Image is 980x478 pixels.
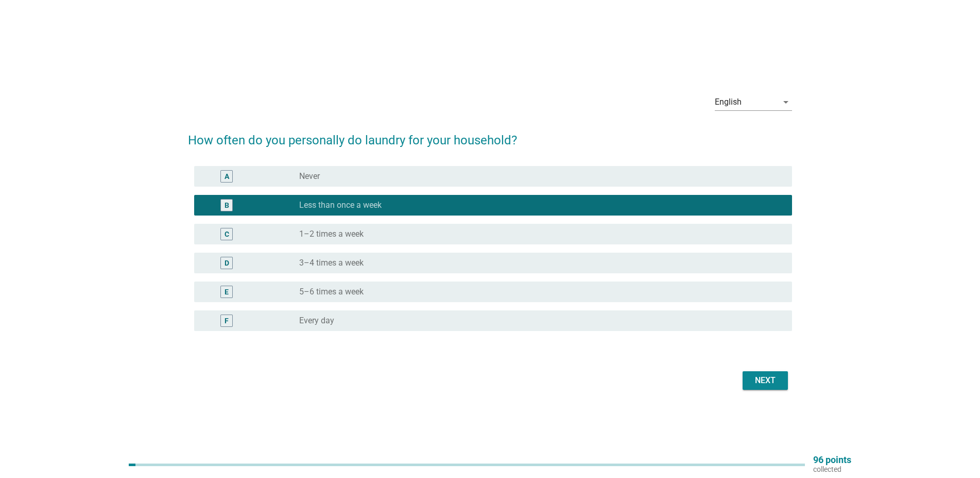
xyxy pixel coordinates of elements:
div: E [225,286,229,297]
div: English [715,97,742,107]
label: Never [299,171,320,182]
label: 3–4 times a week [299,258,364,268]
button: Next [743,371,788,390]
label: 5–6 times a week [299,287,364,297]
label: 1–2 times a week [299,229,364,239]
p: 96 points [813,455,851,465]
label: Less than once a week [299,200,382,210]
div: C [225,228,229,239]
div: Next [751,374,780,387]
div: B [225,200,229,210]
i: arrow_drop_down [780,96,792,108]
div: A [225,171,229,182]
div: D [225,257,229,268]
h2: How often do you personally do laundry for your household? [188,121,792,150]
label: Every day [299,316,334,326]
p: collected [813,465,851,474]
div: F [225,315,229,326]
